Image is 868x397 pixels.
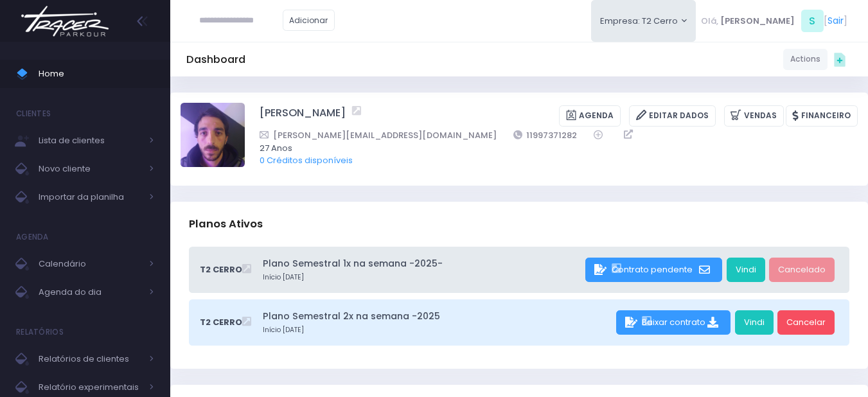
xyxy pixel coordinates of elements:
span: Home [39,66,154,82]
a: Vindi [735,310,774,335]
span: Novo cliente [39,161,141,177]
span: T2 Cerro [200,263,242,276]
a: Plano Semestral 1x na semana -2025- [263,257,581,270]
a: Sair [828,14,844,28]
small: Início [DATE] [263,325,612,335]
span: Relatório experimentais [39,379,141,396]
span: Relatórios de clientes [39,351,141,367]
a: Vindi [727,258,765,282]
h5: Dashboard [186,53,245,66]
a: 11997371282 [513,128,578,142]
a: Agenda [559,105,621,127]
span: Agenda do dia [39,284,141,301]
a: Cancelar [777,310,835,335]
h4: Relatórios [16,319,64,345]
span: Olá, [701,15,718,28]
a: [PERSON_NAME][EMAIL_ADDRESS][DOMAIN_NAME] [260,128,497,142]
h4: Agenda [16,224,49,250]
a: Plano Semestral 2x na semana -2025 [263,310,612,323]
a: Actions [783,49,828,70]
h4: Clientes [16,101,51,127]
img: Gabriel Noal Oliva [181,103,245,167]
a: Adicionar [283,10,335,31]
small: Início [DATE] [263,272,581,283]
a: Financeiro [786,105,858,127]
span: [PERSON_NAME] [720,15,795,28]
h3: Planos Ativos [189,206,263,242]
span: Importar da planilha [39,189,141,206]
span: Calendário [39,256,141,272]
span: S [801,10,824,32]
div: [ ] [696,6,852,35]
span: 27 Anos [260,142,841,155]
span: Contrato pendente [612,263,693,276]
span: Lista de clientes [39,132,141,149]
a: [PERSON_NAME] [260,105,346,127]
div: Baixar contrato [616,310,731,335]
a: 0 Créditos disponíveis [260,154,353,166]
a: Vendas [724,105,784,127]
span: T2 Cerro [200,316,242,329]
a: Editar Dados [629,105,716,127]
